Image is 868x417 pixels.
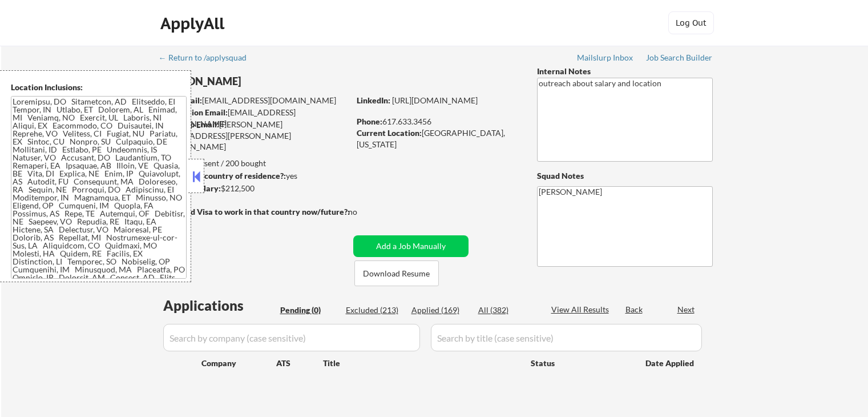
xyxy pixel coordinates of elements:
strong: Current Location: [357,128,422,138]
div: [EMAIL_ADDRESS][DOMAIN_NAME] [160,107,349,129]
button: Log Out [668,11,714,34]
div: [EMAIL_ADDRESS][DOMAIN_NAME] [160,95,349,106]
a: ← Return to /applysquad [159,53,257,65]
div: no [348,206,381,218]
div: [PERSON_NAME][EMAIL_ADDRESS][PERSON_NAME][DOMAIN_NAME] [160,119,349,153]
div: View All Results [551,304,612,315]
button: Add a Job Manually [353,235,469,257]
strong: Phone: [357,117,382,126]
div: Title [323,358,520,369]
div: Next [677,304,696,315]
div: ApplyAll [160,14,228,33]
strong: Will need Visa to work in that country now/future?: [160,207,350,216]
input: Search by company (case sensitive) [163,324,420,351]
a: Job Search Builder [646,53,713,65]
button: Download Resume [354,260,439,286]
div: 169 sent / 200 bought [159,158,349,169]
strong: LinkedIn: [357,95,390,105]
a: [URL][DOMAIN_NAME] [392,95,478,105]
input: Search by title (case sensitive) [431,324,702,351]
a: Mailslurp Inbox [577,53,634,65]
div: Mailslurp Inbox [577,54,634,62]
div: yes [159,170,346,182]
div: Status [531,352,629,373]
div: ATS [276,358,323,369]
div: Applied (169) [411,304,469,316]
div: 617.633.3456 [357,116,518,127]
div: Applications [163,299,276,312]
div: Pending (0) [280,304,337,316]
div: Company [201,358,276,369]
div: ← Return to /applysquad [159,54,257,62]
div: $212,500 [159,183,349,194]
div: Squad Notes [537,170,713,182]
div: Internal Notes [537,66,713,77]
div: Back [625,304,644,315]
div: [GEOGRAPHIC_DATA], [US_STATE] [357,127,518,150]
div: All (382) [478,304,535,316]
div: Location Inclusions: [11,82,187,93]
div: [PERSON_NAME] [160,74,394,89]
div: Job Search Builder [646,54,713,62]
div: Excluded (213) [346,304,403,316]
div: Date Applied [645,358,696,369]
strong: Can work in country of residence?: [159,171,286,181]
